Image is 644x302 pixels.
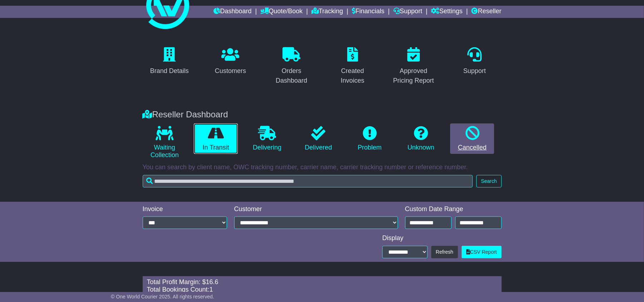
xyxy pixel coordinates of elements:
a: Financials [352,6,384,18]
a: Customers [210,45,251,78]
a: Delivering [245,123,289,154]
a: Reseller [471,6,501,18]
a: Cancelled [450,123,494,154]
div: Customer [234,205,398,213]
div: Custom Date Range [405,205,502,213]
span: 1 [210,286,213,293]
a: Created Invoices [326,45,380,88]
a: Tracking [311,6,343,18]
div: Created Invoices [330,66,375,86]
a: Brand Details [146,45,193,78]
div: Invoice [143,205,227,213]
a: Approved Pricing Report [387,45,441,88]
button: Search [476,175,501,187]
a: In Transit [194,123,238,154]
p: You can search by client name, OWC tracking number, carrier name, carrier tracking number or refe... [143,164,502,171]
div: Display [382,234,501,242]
a: Settings [431,6,463,18]
a: Waiting Collection [143,123,187,162]
div: Total Bookings Count: [147,286,497,294]
a: Support [459,45,491,78]
a: Dashboard [213,6,252,18]
div: Brand Details [150,66,189,76]
div: Support [463,66,486,76]
button: Refresh [431,246,458,258]
span: © One World Courier 2025. All rights reserved. [111,294,214,299]
span: 16.6 [206,278,218,286]
a: Orders Dashboard [265,45,319,88]
div: Reseller Dashboard [139,109,505,120]
a: Problem [348,123,392,154]
a: CSV Report [462,246,502,258]
div: Orders Dashboard [269,66,314,86]
a: Quote/Book [260,6,303,18]
div: Customers [215,66,246,76]
a: Delivered [296,123,340,154]
a: Unknown [399,123,443,154]
div: Approved Pricing Report [391,66,436,86]
div: Total Profit Margin: $ [147,278,497,286]
a: Support [393,6,422,18]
